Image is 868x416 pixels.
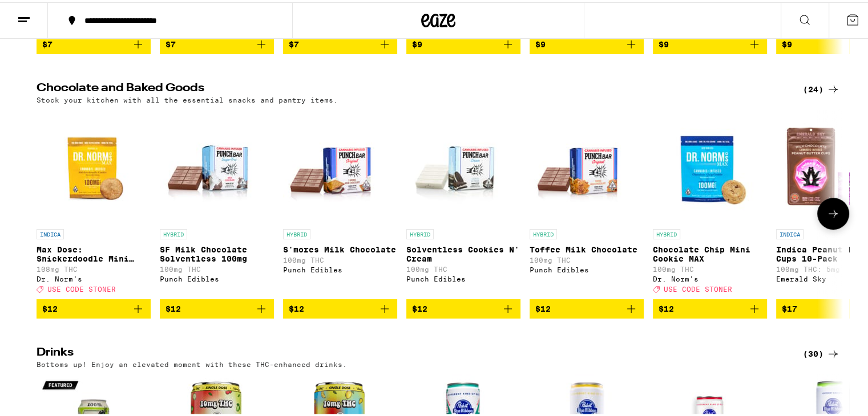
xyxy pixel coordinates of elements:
[37,273,151,280] div: Dr. Norm's
[37,94,338,101] p: Stock your kitchen with all the essential snacks and pantry items.
[530,227,557,237] p: HYBRID
[283,107,397,296] a: Open page for S'mores Milk Chocolate from Punch Edibles
[406,297,520,316] button: Add to bag
[37,227,64,237] p: INDICA
[782,38,792,47] span: $9
[165,302,181,311] span: $12
[530,107,644,296] a: Open page for Toffee Milk Chocolate from Punch Edibles
[535,38,546,47] span: $9
[283,227,310,237] p: HYBRID
[283,254,397,262] p: 100mg THC
[803,345,840,358] a: (30)
[406,243,520,261] p: Solventless Cookies N' Cream
[160,243,274,261] p: SF Milk Chocolate Solventless 100mg
[653,32,767,52] button: Add to bag
[406,32,520,52] button: Add to bag
[653,263,767,271] p: 100mg THC
[653,297,767,316] button: Add to bag
[406,273,520,280] div: Punch Edibles
[782,302,797,311] span: $17
[653,107,767,221] img: Dr. Norm's - Chocolate Chip Mini Cookie MAX
[664,284,732,291] span: USE CODE STONER
[653,273,767,280] div: Dr. Norm's
[37,345,784,358] h2: Drinks
[406,263,520,271] p: 100mg THC
[530,107,644,221] img: Punch Edibles - Toffee Milk Chocolate
[530,264,644,271] div: Punch Edibles
[160,263,274,271] p: 100mg THC
[530,32,644,52] button: Add to bag
[160,32,274,52] button: Add to bag
[406,107,520,221] img: Punch Edibles - Solventless Cookies N' Cream
[653,227,680,237] p: HYBRID
[283,297,397,316] button: Add to bag
[160,273,274,280] div: Punch Edibles
[530,297,644,316] button: Add to bag
[530,254,644,262] p: 100mg THC
[42,38,53,47] span: $7
[37,243,151,261] p: Max Dose: Snickerdoodle Mini Cookie - Indica
[42,302,58,311] span: $12
[37,107,151,221] img: Dr. Norm's - Max Dose: Snickerdoodle Mini Cookie - Indica
[406,107,520,296] a: Open page for Solventless Cookies N' Cream from Punch Edibles
[160,107,274,221] img: Punch Edibles - SF Milk Chocolate Solventless 100mg
[37,297,151,316] button: Add to bag
[37,358,347,366] p: Bottoms up! Enjoy an elevated moment with these THC-enhanced drinks.
[37,80,784,94] h2: Chocolate and Baked Goods
[37,263,151,271] p: 108mg THC
[160,107,274,296] a: Open page for SF Milk Chocolate Solventless 100mg from Punch Edibles
[659,38,669,47] span: $9
[412,38,422,47] span: $9
[653,107,767,296] a: Open page for Chocolate Chip Mini Cookie MAX from Dr. Norm's
[283,107,397,221] img: Punch Edibles - S'mores Milk Chocolate
[47,284,116,291] span: USE CODE STONER
[803,80,840,94] a: (24)
[530,243,644,252] p: Toffee Milk Chocolate
[160,227,187,237] p: HYBRID
[283,32,397,52] button: Add to bag
[160,297,274,316] button: Add to bag
[659,302,674,311] span: $12
[412,302,427,311] span: $12
[535,302,551,311] span: $12
[37,32,151,52] button: Add to bag
[283,264,397,271] div: Punch Edibles
[165,38,176,47] span: $7
[289,302,304,311] span: $12
[283,243,397,252] p: S'mores Milk Chocolate
[37,107,151,296] a: Open page for Max Dose: Snickerdoodle Mini Cookie - Indica from Dr. Norm's
[7,8,82,17] span: Hi. Need any help?
[653,243,767,261] p: Chocolate Chip Mini Cookie MAX
[406,227,434,237] p: HYBRID
[776,227,804,237] p: INDICA
[289,38,299,47] span: $7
